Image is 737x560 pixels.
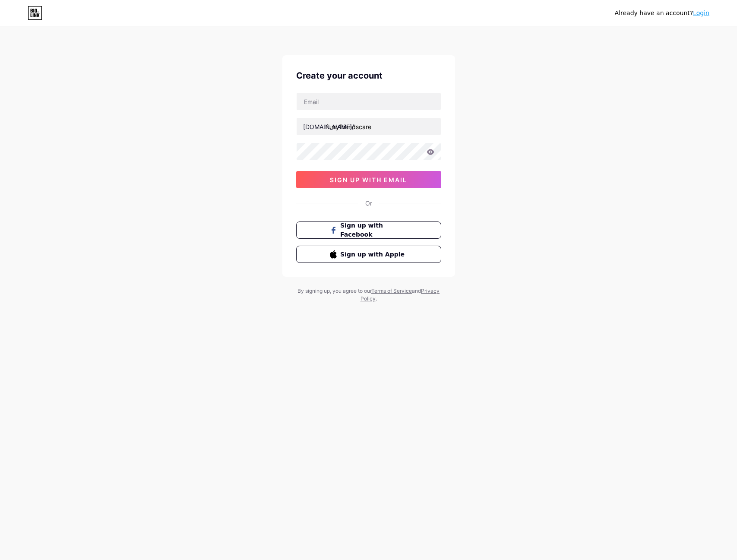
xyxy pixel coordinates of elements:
a: Login [693,9,709,16]
button: sign up with email [296,171,441,188]
div: [DOMAIN_NAME]/ [303,122,354,131]
input: Email [297,93,441,110]
input: username [297,118,441,135]
button: Sign up with Facebook [296,221,441,239]
span: Sign up with Apple [340,250,407,259]
a: Terms of Service [371,288,412,294]
div: By signing up, you agree to our and . [295,287,442,303]
span: sign up with email [330,176,407,184]
div: Already have an account? [615,9,709,18]
div: Create your account [296,69,441,82]
span: Sign up with Facebook [340,221,407,239]
button: Sign up with Apple [296,246,441,263]
div: Or [365,199,372,208]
